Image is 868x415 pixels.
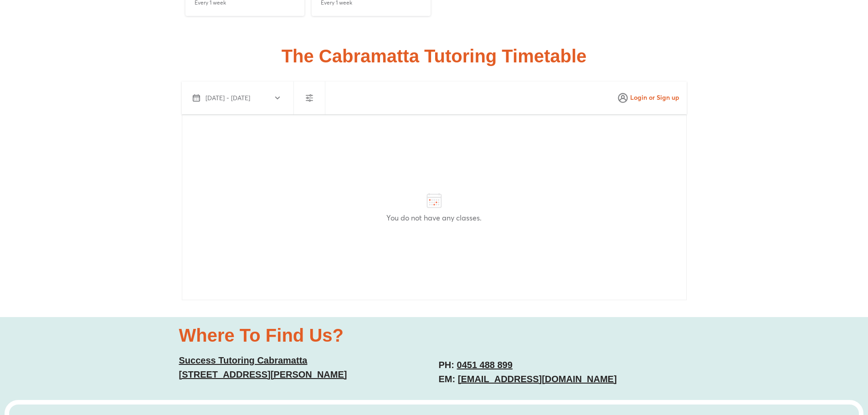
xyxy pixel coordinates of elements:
[179,326,430,344] h2: Where To Find Us?
[439,360,454,370] span: PH:
[179,355,347,379] a: Success Tutoring Cabramatta[STREET_ADDRESS][PERSON_NAME]
[716,312,868,415] iframe: Chat Widget
[439,374,456,384] span: EM:
[458,374,617,384] a: [EMAIL_ADDRESS][DOMAIN_NAME]
[457,360,513,370] a: 0451 488 899
[175,47,694,65] h2: The Cabramatta Tutoring Timetable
